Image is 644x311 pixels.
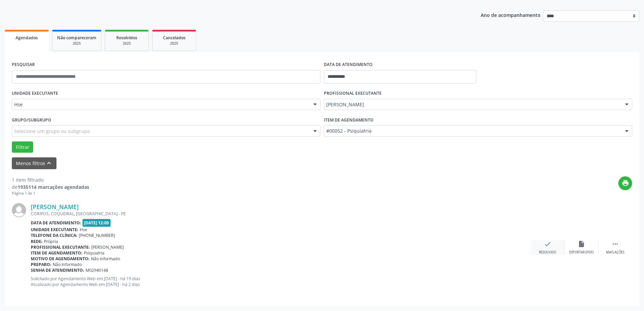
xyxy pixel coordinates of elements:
[326,128,619,134] span: #00052 - Psiquiatria
[80,227,87,232] span: Hse
[324,115,374,125] label: Item de agendamento
[16,35,38,41] span: Agendados
[31,203,79,210] a: [PERSON_NAME]
[618,176,632,190] button: print
[116,35,137,41] span: Resolvidos
[31,276,531,287] p: Solicitado por Agendamento Web em [DATE] - há 19 dias Atualizado por Agendamento Web em [DATE] - ...
[481,10,541,19] p: Ano de acompanhamento
[157,41,191,46] div: 2025
[12,115,51,125] label: Grupo/Subgrupo
[14,101,307,108] span: Hse
[569,250,594,255] div: Exportar (PDF)
[12,157,56,169] button: Menos filtroskeyboard_arrow_up
[31,256,90,262] b: Motivo de agendamento:
[163,35,186,41] span: Cancelados
[12,60,35,70] label: PESQUISAR
[606,250,624,255] div: Mais ações
[12,203,26,217] img: img
[57,35,96,41] span: Não compareceram
[31,220,81,226] b: Data de atendimento:
[31,239,43,244] b: Rede:
[44,239,58,244] span: Própria
[91,256,120,262] span: Não informado
[12,88,58,99] label: UNIDADE EXECUTANTE
[12,141,33,153] button: Filtrar
[31,211,531,217] div: CORIPOS, COQUEIRAL, [GEOGRAPHIC_DATA] - PE
[31,267,84,273] b: Senha de atendimento:
[31,250,82,256] b: Item de agendamento:
[53,262,82,267] span: Não informado
[86,267,108,273] span: M02940148
[539,250,556,255] div: Resolvido
[31,227,78,232] b: Unidade executante:
[84,250,104,256] span: Psiquiatria
[18,184,89,190] strong: 1935114 marcações agendadas
[79,232,115,238] span: [PHONE_NUMBER]
[12,176,89,183] div: 1 item filtrado
[110,41,144,46] div: 2025
[578,240,585,248] i: insert_drive_file
[31,244,90,250] b: Profissional executante:
[622,179,629,187] i: print
[14,128,90,135] span: Selecione um grupo ou subgrupo
[612,240,619,248] i: 
[324,88,382,99] label: PROFISSIONAL EXECUTANTE
[12,183,89,191] div: de
[324,60,373,70] label: DATA DE ATENDIMENTO
[326,101,619,108] span: [PERSON_NAME]
[57,41,96,46] div: 2025
[31,262,51,267] b: Preparo:
[12,191,89,196] div: Página 1 de 1
[31,232,77,238] b: Telefone da clínica:
[82,219,111,227] span: [DATE] 12:00
[91,244,124,250] span: [PERSON_NAME]
[544,240,551,248] i: check
[45,159,53,167] i: keyboard_arrow_up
